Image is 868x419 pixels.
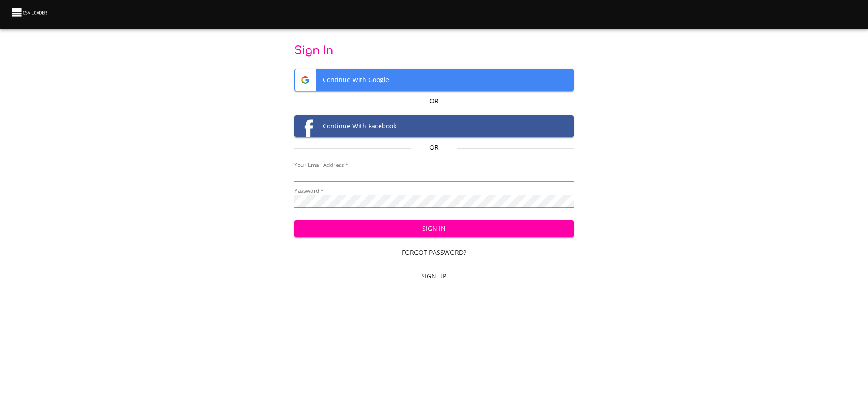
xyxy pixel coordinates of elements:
span: Forgot Password? [298,247,570,258]
img: Facebook logo [295,116,316,137]
img: CSV Loader [11,6,49,19]
button: Google logoContinue With Google [294,69,574,91]
button: Sign In [294,220,574,237]
span: Sign In [301,223,567,234]
a: Forgot Password? [294,244,574,261]
p: Sign In [294,44,574,58]
p: Or [411,97,458,106]
button: Facebook logoContinue With Facebook [294,115,574,137]
span: Continue With Google [295,69,573,91]
img: Google logo [295,69,316,91]
span: Sign Up [298,271,570,282]
a: Sign Up [294,268,574,285]
span: Continue With Facebook [295,116,573,137]
label: Password [294,188,324,194]
label: Your Email Address [294,162,348,168]
p: Or [411,143,458,152]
